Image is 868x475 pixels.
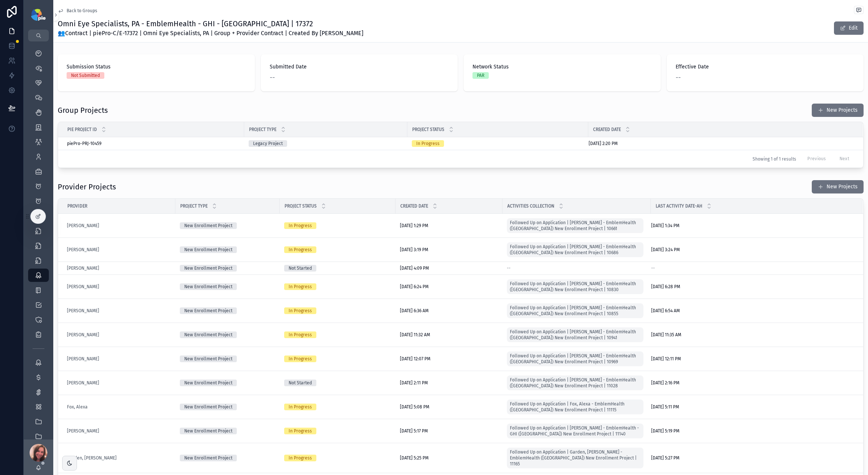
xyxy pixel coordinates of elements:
span: 👥Contract | piePro-C/E-17372 | Omni Eye Specialists, PA | Group + Provider Contract | Created By ... [58,29,363,38]
a: Followed Up on Application | [PERSON_NAME] - EmblemHealth ([GEOGRAPHIC_DATA]) New Enrollment Proj... [507,278,646,296]
a: [DATE] 4:09 PM [400,265,498,271]
a: Garden, [PERSON_NAME] [67,455,171,461]
span: Back to Groups [67,8,97,14]
a: [PERSON_NAME] [67,356,99,362]
a: [PERSON_NAME] [67,247,171,253]
span: [DATE] 3:24 PM [651,247,680,253]
div: In Progress [289,356,312,362]
h1: Group Projects [58,105,108,115]
div: New Enrollment Project [184,283,232,290]
span: Created Date [400,203,428,209]
span: [DATE] 2:16 PM [651,380,679,386]
a: In Progress [284,246,391,253]
a: Followed Up on Application | [PERSON_NAME] - EmblemHealth ([GEOGRAPHIC_DATA]) New Enrollment Proj... [507,242,643,257]
div: New Enrollment Project [184,404,232,410]
button: New Projects [812,104,864,117]
a: Followed Up on Application | [PERSON_NAME] - EmblemHealth ([GEOGRAPHIC_DATA]) New Enrollment Proj... [507,279,643,294]
button: New Projects [812,180,864,193]
a: [DATE] 3:24 PM [651,247,854,253]
a: Followed Up on Application | Fox, Alexa - EmblemHealth ([GEOGRAPHIC_DATA]) New Enrollment Project... [507,400,643,414]
div: New Enrollment Project [184,356,232,362]
a: [PERSON_NAME] [67,308,171,314]
div: New Enrollment Project [184,331,232,338]
a: New Enrollment Project [180,455,275,461]
span: [DATE] 6:24 PM [400,284,428,290]
a: [DATE] 5:27 PM [651,455,854,461]
a: In Progress [284,283,391,290]
a: New Enrollment Project [180,331,275,338]
a: New Enrollment Project [180,380,275,386]
span: [DATE] 11:35 AM [651,332,681,338]
a: [PERSON_NAME] [67,332,99,338]
a: Followed Up on Application | [PERSON_NAME] - EmblemHealth - GHI ([GEOGRAPHIC_DATA]) New Enrollmen... [507,424,643,438]
span: Project Type [180,203,208,209]
span: Followed Up on Application | [PERSON_NAME] - EmblemHealth ([GEOGRAPHIC_DATA]) New Enrollment Proj... [510,377,640,389]
div: In Progress [289,404,312,410]
h1: Omni Eye Specialists, PA - EmblemHealth - GHI - [GEOGRAPHIC_DATA] | 17372 [58,18,363,29]
a: In Progress [284,356,391,362]
div: In Progress [289,455,312,461]
span: Followed Up on Application | [PERSON_NAME] - EmblemHealth - GHI ([GEOGRAPHIC_DATA]) New Enrollmen... [510,425,640,437]
span: Followed Up on Application | [PERSON_NAME] - EmblemHealth ([GEOGRAPHIC_DATA]) New Enrollment Proj... [510,220,640,232]
span: Project Status [285,203,317,209]
span: Last Activity Date-AH [656,203,702,209]
a: In Progress [284,455,391,461]
a: In Progress [284,331,391,338]
a: Followed Up on Application | [PERSON_NAME] - EmblemHealth ([GEOGRAPHIC_DATA]) New Enrollment Proj... [507,303,643,318]
a: Followed Up on Application | [PERSON_NAME] - EmblemHealth ([GEOGRAPHIC_DATA]) New Enrollment Proj... [507,350,646,368]
span: Effective Date [676,63,855,71]
a: [PERSON_NAME] [67,380,99,386]
a: [DATE] 6:24 PM [400,284,498,290]
a: Not Started [284,265,391,272]
div: New Enrollment Project [184,428,232,434]
a: [DATE] 5:19 PM [651,428,854,434]
a: Followed Up on Application | [PERSON_NAME] - EmblemHealth ([GEOGRAPHIC_DATA]) New Enrollment Proj... [507,217,646,235]
span: [DATE] 6:28 PM [651,284,680,290]
span: [DATE] 1:34 PM [651,223,679,229]
span: Pie Project ID [67,127,97,132]
a: New Enrollment Project [180,404,275,410]
a: Back to Groups [58,8,97,14]
span: [DATE] 3:19 PM [400,247,428,253]
a: [DATE] 2:16 PM [651,380,854,386]
a: [PERSON_NAME] [67,284,99,290]
a: Followed Up on Application | [PERSON_NAME] - EmblemHealth ([GEOGRAPHIC_DATA]) New Enrollment Proj... [507,327,643,342]
a: [PERSON_NAME] [67,428,171,434]
a: New Enrollment Project [180,246,275,253]
a: In Progress [284,222,391,229]
a: In Progress [284,428,391,434]
a: [PERSON_NAME] [67,223,99,229]
span: Network Status [472,63,652,71]
a: Followed Up on Application | [PERSON_NAME] - EmblemHealth ([GEOGRAPHIC_DATA]) New Enrollment Proj... [507,375,643,390]
a: [PERSON_NAME] [67,265,171,271]
a: Followed Up on Application | Fox, Alexa - EmblemHealth ([GEOGRAPHIC_DATA]) New Enrollment Project... [507,398,646,416]
span: [DATE] 4:09 PM [400,265,429,271]
a: Followed Up on Application | [PERSON_NAME] - EmblemHealth ([GEOGRAPHIC_DATA]) New Enrollment Proj... [507,326,646,344]
a: New Enrollment Project [180,356,275,362]
a: New Enrollment Project [180,222,275,229]
div: In Progress [289,246,312,253]
a: [DATE] 2:20 PM [589,141,854,146]
span: Created Date [593,127,621,132]
img: App logo [31,9,46,21]
a: Not Started [284,380,391,386]
a: [PERSON_NAME] [67,265,99,271]
span: piePro-PRJ-10459 [67,141,101,146]
div: PAR [477,72,484,79]
a: Followed Up on Application | Garden, [PERSON_NAME] - EmblemHealth ([GEOGRAPHIC_DATA]) New Enrollm... [507,446,646,470]
div: New Enrollment Project [184,246,232,253]
a: Followed Up on Application | [PERSON_NAME] - EmblemHealth ([GEOGRAPHIC_DATA]) New Enrollment Proj... [507,351,643,366]
a: New Enrollment Project [180,283,275,290]
a: Garden, [PERSON_NAME] [67,455,117,461]
a: New Enrollment Project [180,428,275,434]
a: [DATE] 11:32 AM [400,332,498,338]
span: Followed Up on Application | [PERSON_NAME] - EmblemHealth ([GEOGRAPHIC_DATA]) New Enrollment Proj... [510,329,640,341]
span: [DATE] 6:54 AM [651,308,680,314]
a: Fox, Alexa [67,404,88,410]
h1: Provider Projects [58,182,116,192]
